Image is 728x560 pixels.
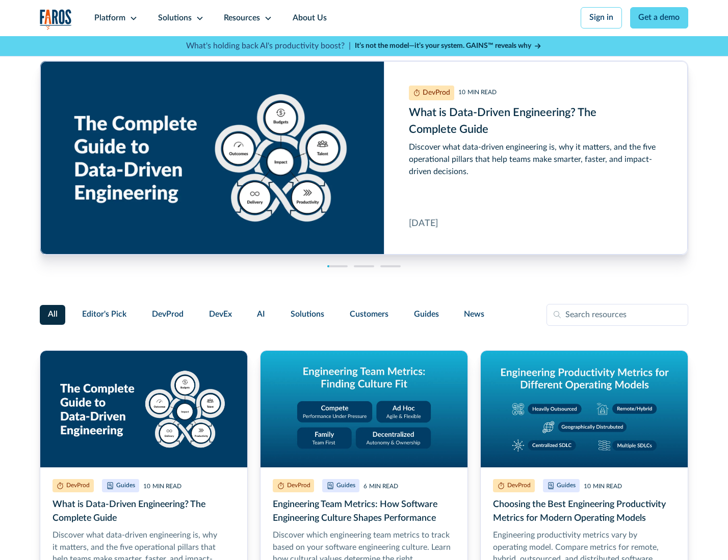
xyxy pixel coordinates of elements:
[48,309,58,321] span: All
[257,309,265,321] span: AI
[547,304,688,326] input: Search resources
[350,309,388,321] span: Customers
[291,309,324,321] span: Solutions
[630,7,689,29] a: Get a demo
[152,309,184,321] span: DevProd
[82,309,126,321] span: Editor's Pick
[261,351,467,467] img: Graphic titled 'Engineering Team Metrics: Finding Culture Fit' with four cultural models: Compete...
[414,309,439,321] span: Guides
[40,61,688,255] a: What is Data-Driven Engineering? The Complete Guide
[40,351,247,467] img: Graphic titled 'The Complete Guide to Data-Driven Engineering' showing five pillars around a cent...
[209,309,232,321] span: DevEx
[355,42,531,49] strong: It’s not the model—it’s your system. GAINS™ reveals why
[355,41,542,51] a: It’s not the model—it’s your system. GAINS™ reveals why
[481,351,688,467] img: Graphic titled 'Engineering productivity metrics for different operating models' showing five mod...
[224,12,260,24] div: Resources
[40,61,688,255] div: cms-link
[94,12,125,24] div: Platform
[40,9,72,30] img: Logo of the analytics and reporting company Faros.
[464,309,484,321] span: News
[40,304,689,326] form: Filter Form
[186,40,351,52] p: What's holding back AI's productivity boost? |
[40,9,72,30] a: home
[158,12,192,24] div: Solutions
[581,7,622,29] a: Sign in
